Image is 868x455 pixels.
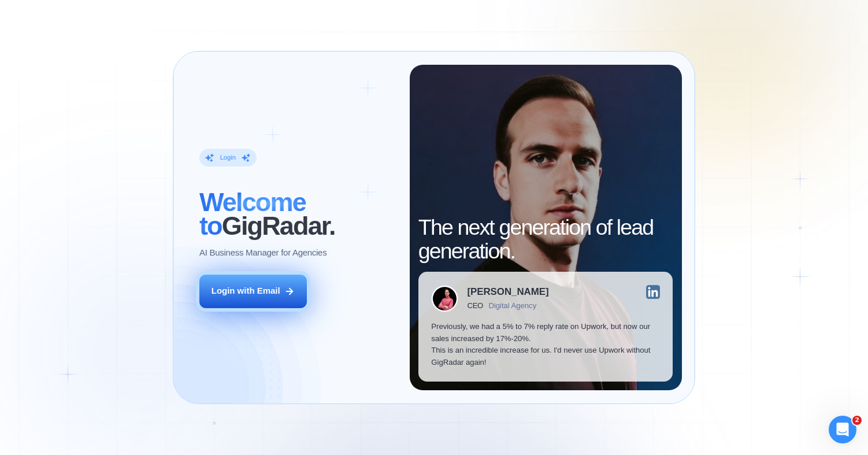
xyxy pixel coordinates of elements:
[488,301,536,310] div: Digital Agency
[199,191,396,239] h2: ‍ GigRadar.
[199,188,306,241] span: Welcome to
[220,153,236,162] div: Login
[852,416,862,425] span: 2
[829,416,856,443] iframe: Intercom live chat
[431,321,660,369] p: Previously, we had a 5% to 7% reply rate on Upwork, but now our sales increased by 17%-20%. This ...
[467,287,548,297] div: [PERSON_NAME]
[199,275,307,308] button: Login with Email
[199,247,327,259] p: AI Business Manager for Agencies
[212,285,280,297] div: Login with Email
[418,216,673,264] h2: The next generation of lead generation.
[467,301,483,310] div: CEO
